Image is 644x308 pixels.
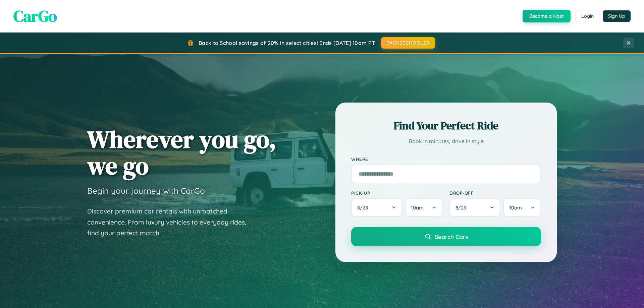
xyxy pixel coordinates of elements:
span: 8 / 29 [455,204,470,211]
button: 10am [503,198,541,217]
h3: Begin your journey with CarGo [87,186,205,196]
h1: Wherever you go, we go [87,126,276,179]
label: Where [351,156,541,162]
button: 8/29 [449,198,500,217]
span: 10am [411,204,424,211]
span: Back to School savings of 20% in select cities! Ends [DATE] 10am PT. [199,40,376,46]
button: Become a Host [523,10,571,22]
p: Book in minutes, drive in style [351,136,541,146]
span: CarGo [13,5,57,27]
button: Search Cars [351,227,541,246]
p: Discover premium car rentals with unmatched convenience. From luxury vehicles to everyday rides, ... [87,206,255,239]
label: Drop-off [449,190,541,196]
button: 8/28 [351,198,402,217]
span: 8 / 28 [357,204,371,211]
span: Search Cars [435,233,468,240]
button: BACK2SCHOOL20 [381,37,435,49]
button: Login [576,10,599,22]
label: Pick-up [351,190,443,196]
button: 10am [405,198,443,217]
button: Sign Up [603,10,631,22]
h2: Find Your Perfect Ride [351,118,541,133]
span: 10am [509,204,522,211]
